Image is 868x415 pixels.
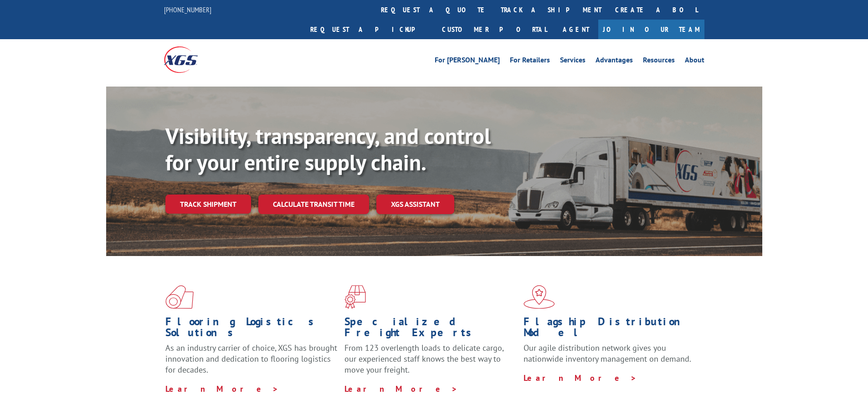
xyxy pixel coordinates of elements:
h1: Specialized Freight Experts [344,316,517,343]
a: Learn More > [165,384,279,394]
span: As an industry carrier of choice, XGS has brought innovation and dedication to flooring logistics... [165,343,337,375]
a: Agent [554,20,598,39]
span: Our agile distribution network gives you nationwide inventory management on demand. [524,343,691,364]
a: Advantages [596,56,633,67]
h1: Flagship Distribution Model [524,316,696,343]
p: From 123 overlength loads to delicate cargo, our experienced staff knows the best way to move you... [344,343,517,383]
a: Calculate transit time [258,195,369,214]
a: [PHONE_NUMBER] [164,5,211,14]
a: For [PERSON_NAME] [435,56,500,67]
a: Track shipment [165,195,251,214]
a: Request a pickup [303,20,435,39]
a: For Retailers [510,56,550,67]
h1: Flooring Logistics Solutions [165,316,338,343]
a: Customer Portal [435,20,554,39]
a: Learn More > [524,373,637,383]
a: Services [560,56,586,67]
a: XGS ASSISTANT [376,195,454,214]
a: Resources [643,56,675,67]
img: xgs-icon-total-supply-chain-intelligence-red [165,285,194,309]
a: Learn More > [344,384,458,394]
b: Visibility, transparency, and control for your entire supply chain. [165,122,491,176]
img: xgs-icon-flagship-distribution-model-red [524,285,555,309]
img: xgs-icon-focused-on-flooring-red [344,285,366,309]
a: About [685,56,704,67]
a: Join Our Team [598,20,704,39]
